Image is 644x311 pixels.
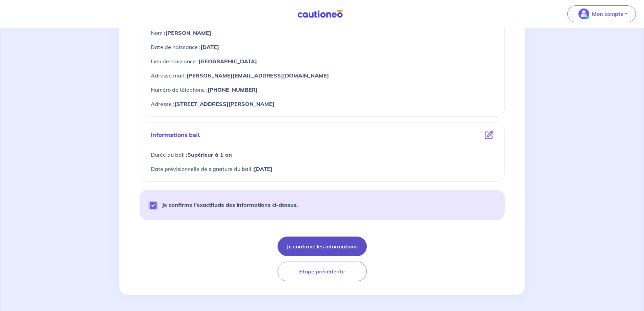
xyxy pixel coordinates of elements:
strong: [PERSON_NAME] [165,29,211,36]
button: Je confirme les informations [278,237,367,256]
img: website_grey.svg [11,18,16,23]
img: logo_orange.svg [11,11,16,16]
p: Mon compte [592,10,623,18]
img: Cautioneo [295,10,345,18]
img: tab_domain_overview_orange.svg [27,39,33,45]
p: Adresse : [151,99,494,108]
img: illu_account_valid_menu.svg [578,8,589,19]
strong: [GEOGRAPHIC_DATA] [198,58,257,65]
p: Adresse mail : [151,71,494,80]
p: Date de naissance : [151,43,494,51]
button: Etape précédente [278,262,367,281]
p: Lieu de naissance : [151,57,494,66]
p: Informations bail [151,131,200,139]
strong: [DATE] [254,165,272,172]
p: Date prévisionnelle de signature du bail : [151,164,494,173]
strong: [DATE] [200,44,219,50]
strong: [STREET_ADDRESS][PERSON_NAME] [174,101,275,107]
strong: [PHONE_NUMBER] [208,86,258,93]
div: v 4.0.25 [19,11,33,16]
strong: Supérieur à 1 an [187,151,232,158]
div: Domaine [35,40,52,44]
strong: [PERSON_NAME][EMAIL_ADDRESS][DOMAIN_NAME] [187,72,329,79]
button: illu_account_valid_menu.svgMon compte [567,5,636,22]
p: Nom : [151,28,494,37]
div: Domaine: [DOMAIN_NAME] [18,18,76,23]
div: Mots-clés [84,40,103,44]
img: tab_keywords_by_traffic_grey.svg [77,39,82,45]
strong: Je confirme l’exactitude des informations ci-dessus. [162,201,298,208]
p: Durée du bail : [151,150,494,159]
p: Numéro de téléphone : [151,85,494,94]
